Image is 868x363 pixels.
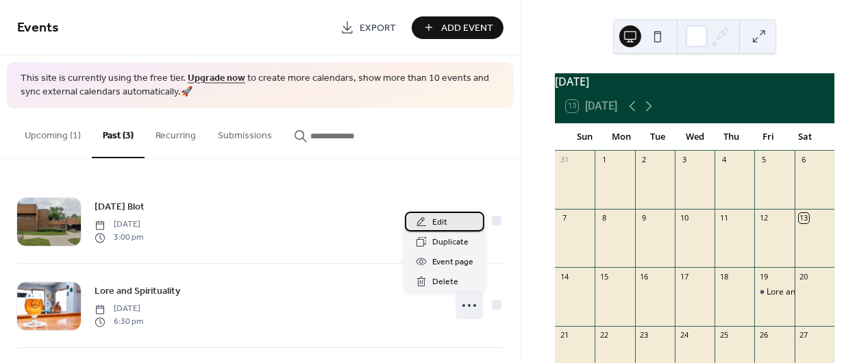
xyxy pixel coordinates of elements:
div: 2 [639,155,649,165]
div: 24 [679,330,689,340]
a: Upgrade now [188,70,245,88]
button: Recurring [145,108,207,157]
span: [DATE] Blot [95,201,145,215]
button: Submissions [207,108,283,157]
div: 5 [758,155,769,165]
div: 17 [679,271,689,281]
button: Add Event [412,16,504,39]
div: 1 [599,155,609,165]
span: Duplicate [432,236,469,250]
span: Delete [432,275,458,290]
div: 10 [679,213,689,223]
div: Lore and Spirituality [767,286,843,298]
div: Sat [786,123,823,151]
div: 11 [719,213,729,223]
span: Events [17,15,59,42]
div: Fri [750,123,787,151]
span: 3:00 pm [95,231,143,244]
span: This site is currently using the free tier. to create more calendars, show more than 10 events an... [21,73,500,99]
div: 8 [599,213,609,223]
span: Export [360,21,396,36]
div: 14 [559,271,569,281]
a: Lore and Spirituality [95,284,180,299]
div: 16 [639,271,649,281]
a: [DATE] Blot [95,199,145,215]
div: 12 [758,213,769,223]
span: Lore and Spirituality [95,285,180,299]
span: [DATE] [95,219,143,231]
div: 18 [719,271,729,281]
span: 6:30 pm [95,316,143,328]
span: Edit [432,216,447,230]
div: 25 [719,330,729,340]
button: Past (3) [92,108,145,158]
div: 20 [799,271,809,281]
span: Event page [432,255,473,270]
div: 31 [559,155,569,165]
div: Mon [603,123,640,151]
div: 6 [799,155,809,165]
div: Wed [676,123,713,151]
div: [DATE] [555,73,834,90]
div: 7 [559,213,569,223]
div: 22 [599,330,609,340]
div: 4 [719,155,729,165]
div: 15 [599,271,609,281]
div: Sun [566,123,603,151]
div: 21 [559,330,569,340]
div: 13 [799,213,809,223]
div: 26 [758,330,769,340]
button: Upcoming (1) [14,108,92,157]
div: Tue [640,123,677,151]
div: 9 [639,213,649,223]
span: Add Event [441,21,493,36]
a: Export [330,16,406,39]
div: Lore and Spirituality [754,286,794,298]
div: Thu [713,123,750,151]
div: 3 [679,155,689,165]
div: 23 [639,330,649,340]
div: 27 [799,330,809,340]
span: [DATE] [95,303,143,316]
div: 19 [758,271,769,281]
